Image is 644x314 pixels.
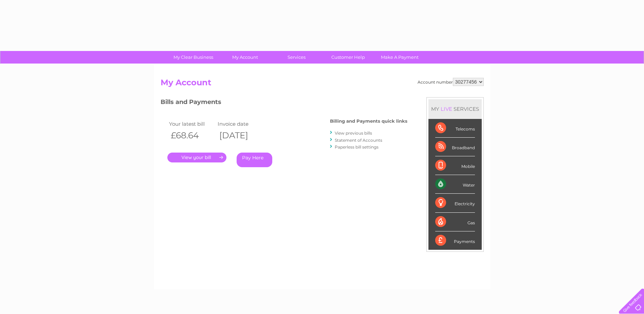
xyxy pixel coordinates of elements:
[216,119,265,128] td: Invoice date
[435,156,475,175] div: Mobile
[161,78,484,91] h2: My Account
[330,119,407,124] h4: Billing and Payments quick links
[435,119,475,138] div: Telecoms
[435,175,475,194] div: Water
[335,130,372,136] a: View previous bills
[237,153,272,167] a: Pay Here
[435,213,475,231] div: Gas
[435,138,475,156] div: Broadband
[320,51,376,64] a: Customer Help
[269,51,325,64] a: Services
[161,97,407,109] h3: Bills and Payments
[418,78,484,86] div: Account number
[335,144,379,150] a: Paperless bill settings
[165,51,221,64] a: My Clear Business
[372,51,428,64] a: Make A Payment
[217,51,273,64] a: My Account
[335,138,382,143] a: Statement of Accounts
[428,99,482,119] div: MY SERVICES
[435,194,475,212] div: Electricity
[439,106,454,112] div: LIVE
[435,231,475,250] div: Payments
[167,153,226,162] a: .
[167,119,216,128] td: Your latest bill
[216,128,265,142] th: [DATE]
[167,128,216,142] th: £68.64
